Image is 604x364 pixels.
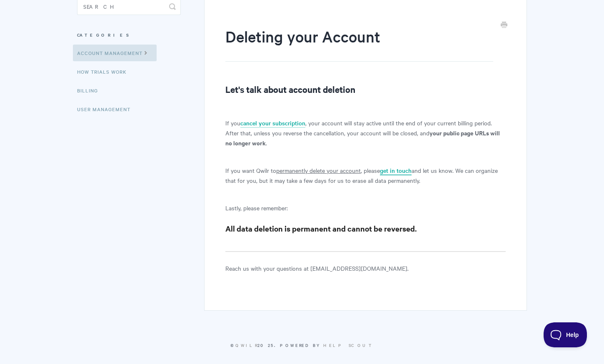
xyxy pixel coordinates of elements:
[73,45,157,61] a: Account Management
[225,203,506,213] p: Lastly, please remember:
[77,27,181,42] h3: Categories
[225,26,493,62] h1: Deleting your Account
[501,21,507,30] a: Print this Article
[77,101,137,117] a: User Management
[323,342,374,348] a: Help Scout
[240,119,305,128] a: cancel your subscription
[544,322,587,347] iframe: Toggle Customer Support
[77,63,133,80] a: How Trials Work
[380,166,412,175] a: get in touch
[225,118,506,148] p: If you , your account will stay active until the end of your current billing period. After that, ...
[225,263,506,273] p: Reach us with your questions at [EMAIL_ADDRESS][DOMAIN_NAME].
[280,342,374,348] span: Powered by
[225,82,506,96] h2: Let's talk about account deletion
[225,223,506,234] h3: All data deletion is permanent and cannot be reversed.
[77,82,104,99] a: Billing
[77,342,527,349] p: © 2025.
[235,342,257,348] a: Qwilr
[276,166,361,175] u: permanently delete your account
[225,165,506,185] p: If you want Qwilr to , please and let us know. We can organize that for you, but it may take a fe...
